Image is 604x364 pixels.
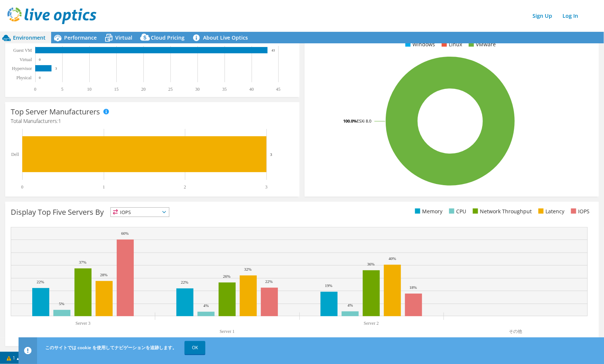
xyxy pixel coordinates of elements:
[115,34,132,41] span: Virtual
[569,207,590,216] li: IOPS
[367,262,375,266] text: 36%
[121,231,129,236] text: 60%
[184,184,186,190] text: 2
[55,67,57,70] text: 3
[357,118,371,124] tspan: ESXi 8.0
[190,32,253,44] a: About Live Optics
[185,341,205,354] a: OK
[343,118,357,124] tspan: 100.0%
[16,75,31,80] text: Physical
[223,274,230,278] text: 26%
[389,256,396,261] text: 40%
[181,280,188,284] text: 22%
[12,66,32,71] text: Hypervisor
[265,184,268,190] text: 3
[467,40,496,49] li: VMware
[61,87,63,92] text: 5
[151,34,185,41] span: Cloud Pricing
[87,87,92,92] text: 10
[509,329,522,334] text: その他
[471,207,532,216] li: Network Throughput
[21,184,23,190] text: 0
[220,329,235,334] text: Server 1
[59,301,64,306] text: 5%
[34,87,36,92] text: 0
[13,48,32,53] text: Guest VM
[440,40,462,49] li: Linux
[39,58,41,61] text: 0
[559,10,582,21] a: Log In
[111,208,169,217] span: IOPS
[37,280,44,284] text: 22%
[45,344,177,351] span: このサイトでは cookie を使用してナビゲーションを追跡します。
[195,87,200,92] text: 30
[64,34,97,41] span: Performance
[413,207,442,216] li: Memory
[222,87,227,92] text: 35
[276,87,281,92] text: 45
[100,273,107,277] text: 28%
[404,40,435,49] li: Windows
[20,57,32,62] text: Virtual
[11,108,100,116] h3: Top Server Manufacturers
[249,87,254,92] text: 40
[364,321,379,326] text: Server 2
[168,87,173,92] text: 25
[76,321,90,326] text: Server 3
[58,117,61,124] span: 1
[244,267,252,271] text: 32%
[270,152,272,157] text: 3
[39,76,41,80] text: 0
[265,279,273,284] text: 22%
[114,87,119,92] text: 15
[325,283,332,288] text: 19%
[13,34,46,41] span: Environment
[537,207,564,216] li: Latency
[1,353,24,363] a: 1
[141,87,146,92] text: 20
[447,207,466,216] li: CPU
[79,260,86,264] text: 37%
[529,10,556,21] a: Sign Up
[203,303,209,308] text: 4%
[348,303,353,307] text: 4%
[11,152,19,157] text: Dell
[103,184,105,190] text: 1
[7,7,96,24] img: live_optics_svg.svg
[11,117,294,125] h4: Total Manufacturers:
[409,285,417,290] text: 18%
[272,49,275,52] text: 43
